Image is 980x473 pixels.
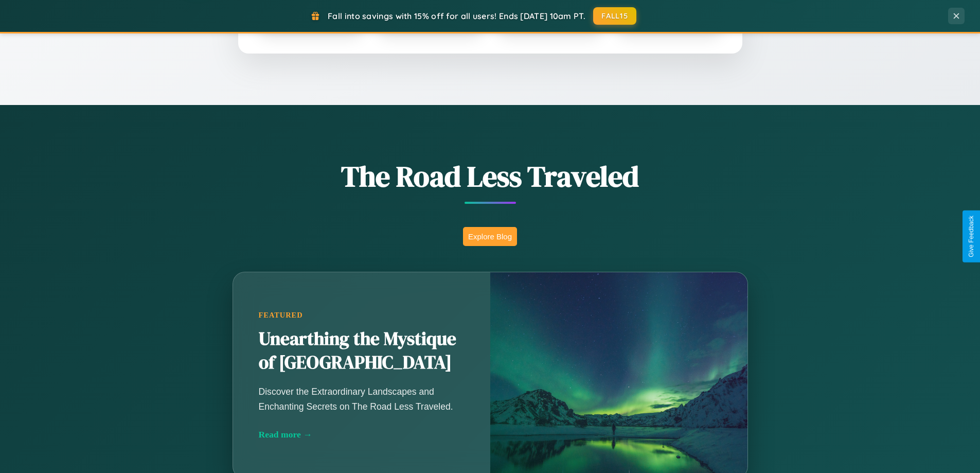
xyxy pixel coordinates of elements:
h1: The Road Less Traveled [182,156,799,196]
h2: Unearthing the Mystique of [GEOGRAPHIC_DATA] [259,327,465,375]
p: Discover the Extraordinary Landscapes and Enchanting Secrets on The Road Less Traveled. [259,384,465,413]
button: Explore Blog [463,227,517,246]
button: FALL15 [593,7,636,25]
div: Give Feedback [968,216,975,257]
span: Fall into savings with 15% off for all users! Ends [DATE] 10am PT. [328,11,585,21]
div: Featured [259,311,465,320]
div: Read more → [259,429,465,440]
